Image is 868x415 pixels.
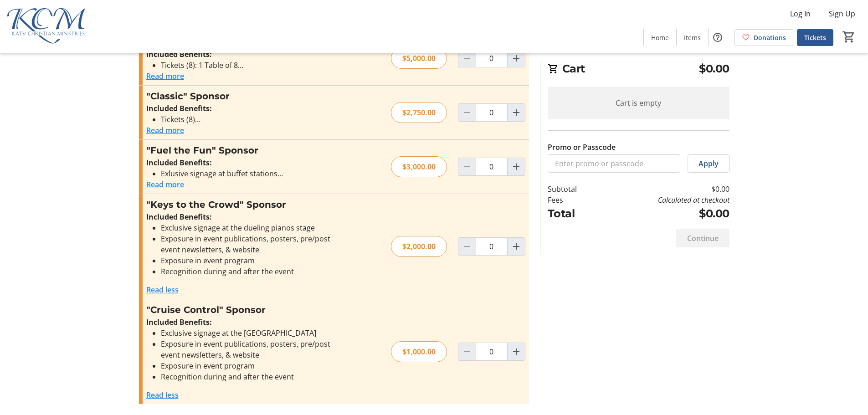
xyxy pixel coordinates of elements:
[709,28,727,46] button: Help
[146,125,184,136] button: Read more
[600,184,729,195] td: $0.00
[161,328,345,338] li: Exclusive signage at the [GEOGRAPHIC_DATA]
[476,237,508,256] input: "Keys to the Crowd" Sponsor Quantity
[146,179,184,190] button: Read more
[783,6,818,21] button: Log In
[161,233,345,255] li: Exposure in event publications, posters, pre/post event newsletters, & website
[161,371,345,382] li: Recognition during and after the event
[684,33,701,42] span: Items
[754,33,786,42] span: Donations
[146,158,212,168] strong: Included Benefits:
[146,317,212,327] strong: Included Benefits:
[548,142,616,153] label: Promo or Passcode
[829,8,855,19] span: Sign Up
[391,102,447,123] div: $2,750.00
[391,341,447,362] div: $1,000.00
[476,158,508,176] input: "Fuel the Fun" Sponsor Quantity
[651,33,669,42] span: Home
[699,61,729,77] span: $0.00
[391,236,447,257] div: $2,000.00
[677,29,708,46] a: Items
[841,29,857,45] button: Cart
[146,49,212,59] strong: Included Benefits:
[146,89,345,103] h3: "Classic" Sponsor
[508,104,525,121] button: Increment by one
[600,195,729,205] td: Calculated at checkout
[688,154,729,173] button: Apply
[146,284,179,295] button: Read less
[797,29,833,46] a: Tickets
[146,303,345,317] h3: "Cruise Control" Sponsor
[476,343,508,361] input: "Cruise Control" Sponsor Quantity
[161,114,345,125] li: Tickets (8)
[476,103,508,122] input: "Classic" Sponsor Quantity
[161,338,345,360] li: Exposure in event publications, posters, pre/post event newsletters, & website
[699,158,719,169] span: Apply
[146,71,184,82] button: Read more
[548,87,729,119] div: Cart is empty
[508,50,525,67] button: Increment by one
[476,49,508,67] input: "Chrome & Grit" Sponsor Quantity
[600,205,729,222] td: $0.00
[548,184,601,195] td: Subtotal
[146,212,212,222] strong: Included Benefits:
[5,4,87,49] img: Katy Christian Ministries's Logo
[548,61,729,79] h2: Cart
[161,60,345,71] li: Tickets (8): 1 Table of 8
[161,360,345,371] li: Exposure in event program
[161,266,345,277] li: Recognition during and after the event
[548,154,680,173] input: Enter promo or passcode
[161,222,345,233] li: Exclusive signage at the dueling pianos stage
[508,343,525,360] button: Increment by one
[146,143,345,157] h3: "Fuel the Fun" Sponsor
[790,8,811,19] span: Log In
[391,156,447,177] div: $3,000.00
[508,158,525,175] button: Increment by one
[146,389,179,400] button: Read less
[161,168,345,179] li: Exlusive signage at buffet stations
[146,198,345,211] h3: "Keys to the Crowd" Sponsor
[161,255,345,266] li: Exposure in event program
[644,29,676,46] a: Home
[822,6,863,21] button: Sign Up
[548,205,601,222] td: Total
[146,103,212,113] strong: Included Benefits:
[734,29,793,46] a: Donations
[391,48,447,69] div: $5,000.00
[804,33,826,42] span: Tickets
[548,195,601,205] td: Fees
[508,238,525,255] button: Increment by one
